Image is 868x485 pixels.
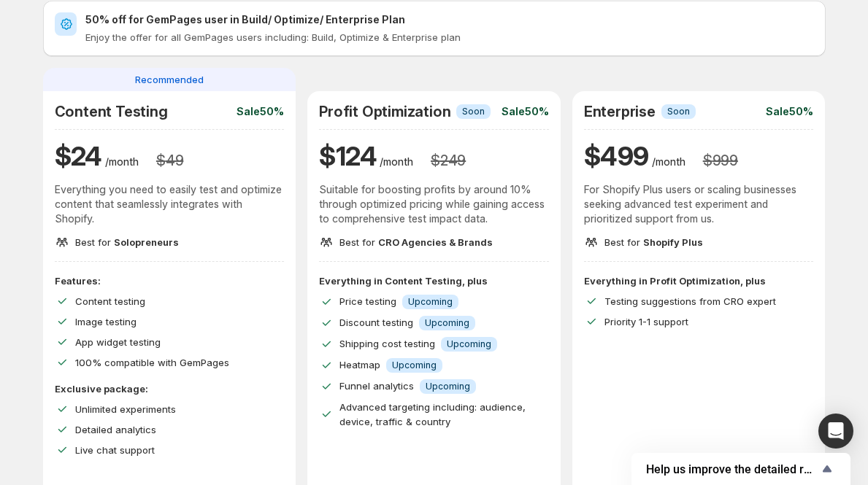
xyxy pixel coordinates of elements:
span: Detailed analytics [75,424,156,435]
span: 100% compatible with GemPages [75,357,229,368]
span: Upcoming [408,296,453,308]
span: Advanced targeting including: audience, device, traffic & country [339,401,526,427]
span: Testing suggestions from CRO expert [604,295,776,307]
p: /month [380,155,413,169]
h1: $ 124 [319,139,377,174]
h2: 50% off for GemPages user in Build/ Optimize/ Enterprise Plan [85,12,814,27]
p: Sale 50% [766,104,813,119]
span: Soon [462,106,485,117]
h2: Content Testing [55,103,168,120]
span: Shipping cost testing [339,338,435,349]
span: Upcoming [425,317,469,329]
p: Best for [339,235,493,249]
span: Live chat support [75,444,155,456]
span: Upcoming [447,338,491,350]
span: CRO Agencies & Brands [378,236,493,248]
span: App widget testing [75,336,161,348]
h1: $ 499 [584,139,649,174]
p: Suitable for boosting profits by around 10% through optimized pricing while gaining access to com... [319,182,549,226]
span: Recommended [135,72,204,87]
span: Discount testing [339,317,413,328]
p: For Shopify Plus users or scaling businesses seeking advanced test experiment and prioritized sup... [584,182,814,226]
span: Shopify Plus [643,236,703,248]
p: Best for [75,235,179,249]
div: Open Intercom Messenger [818,414,853,449]
span: Heatmap [339,359,380,370]
span: Image testing [75,316,137,327]
h1: $ 24 [55,139,102,174]
p: Everything you need to easily test and optimize content that seamlessly integrates with Shopify. [55,182,285,226]
p: Enjoy the offer for all GemPages users including: Build, Optimize & Enterprise plan [85,30,814,44]
h3: $ 49 [156,152,183,169]
span: Upcoming [426,381,470,392]
h2: Profit Optimization [319,103,450,120]
p: Everything in Profit Optimization, plus [584,273,814,288]
span: Unlimited experiments [75,403,176,415]
h3: $ 249 [431,152,466,169]
p: Exclusive package: [55,381,285,396]
span: Content testing [75,295,145,307]
span: Priority 1-1 support [604,316,688,327]
button: Show survey - Help us improve the detailed report for A/B campaigns [646,460,836,478]
span: Help us improve the detailed report for A/B campaigns [646,462,818,476]
p: Best for [604,235,703,249]
p: Everything in Content Testing, plus [319,273,549,288]
span: Soon [667,106,690,117]
p: Sale 50% [502,104,549,119]
p: Features: [55,273,285,288]
p: Sale 50% [237,104,284,119]
span: Solopreneurs [114,236,179,248]
p: /month [105,155,139,169]
span: Upcoming [392,360,437,371]
span: Price testing [339,295,396,307]
p: /month [652,155,685,169]
span: Funnel analytics [339,380,414,392]
h2: Enterprise [584,103,656,120]
h3: $ 999 [703,152,738,169]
